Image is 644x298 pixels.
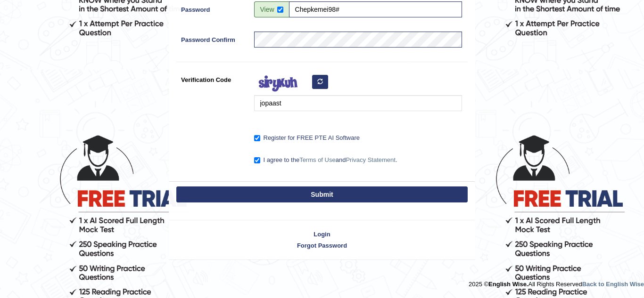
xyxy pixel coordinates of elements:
a: Back to English Wise [582,281,644,288]
button: Submit [176,186,468,202]
label: Register for FREE PTE AI Software [254,133,360,143]
input: Show/Hide Password [277,7,283,13]
strong: English Wise. [488,281,528,288]
label: Verification Code [176,72,249,84]
input: I agree to theTerms of UseandPrivacy Statement. [254,157,260,163]
label: I agree to the and . [254,155,397,165]
input: Register for FREE PTE AI Software [254,135,260,141]
label: Password [176,1,249,14]
a: Terms of Use [299,156,336,163]
a: Privacy Statement [346,156,396,163]
a: Login [169,230,475,239]
label: Password Confirm [176,32,249,44]
a: Forgot Password [169,241,475,250]
div: 2025 © All Rights Reserved [469,275,644,289]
